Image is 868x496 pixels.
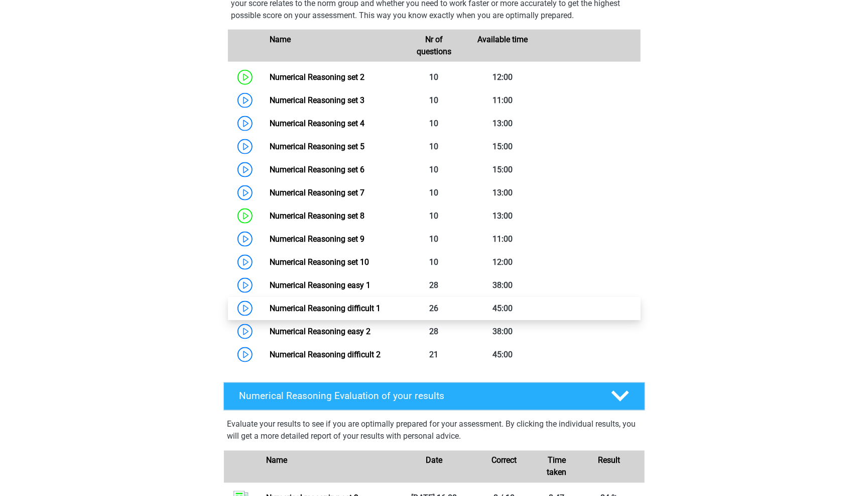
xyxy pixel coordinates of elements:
a: Numerical Reasoning set 10 [270,257,369,267]
a: Numerical Reasoning Evaluation of your results [219,382,649,411]
a: Numerical Reasoning set 7 [270,188,364,197]
a: Numerical Reasoning set 6 [270,165,364,174]
a: Numerical Reasoning difficult 2 [270,350,381,359]
a: Numerical Reasoning easy 2 [270,327,370,336]
a: Numerical Reasoning set 5 [270,142,364,151]
div: Nr of questions [400,34,468,58]
div: Date [399,455,469,479]
div: Name [262,34,400,58]
div: Name [259,455,399,479]
div: Result [574,455,645,479]
a: Numerical Reasoning easy 1 [270,280,370,290]
a: Numerical Reasoning set 9 [270,234,364,244]
a: Numerical Reasoning difficult 1 [270,304,381,313]
div: Time taken [539,455,574,479]
a: Numerical Reasoning set 8 [270,211,364,221]
a: Numerical Reasoning set 4 [270,119,364,128]
div: Correct [469,455,539,479]
h4: Numerical Reasoning Evaluation of your results [239,390,595,402]
div: Available time [468,34,537,58]
a: Numerical Reasoning set 3 [270,95,364,105]
p: Evaluate your results to see if you are optimally prepared for your assessment. By clicking the i... [227,419,641,443]
a: Numerical Reasoning set 2 [270,72,364,82]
